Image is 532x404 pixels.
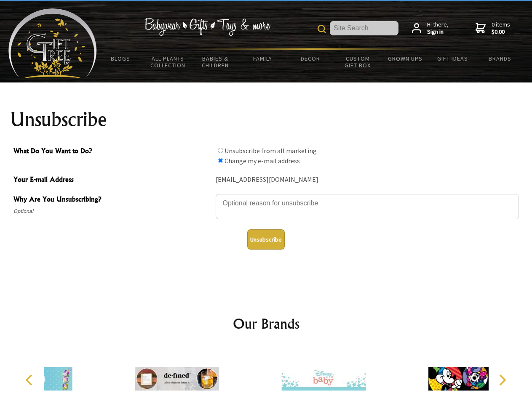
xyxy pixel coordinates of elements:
a: BLOGS [97,50,144,67]
img: Babywear - Gifts - Toys & more [144,18,270,36]
a: Grown Ups [381,50,429,67]
textarea: Why Are You Unsubscribing? [216,194,519,219]
input: Site Search [330,21,398,35]
span: 0 items [492,21,510,36]
strong: $0.00 [492,28,510,36]
strong: Sign in [427,28,449,36]
span: Optional [13,206,211,216]
div: [EMAIL_ADDRESS][DOMAIN_NAME] [216,173,519,186]
span: Hi there, [427,21,449,36]
a: Family [239,50,287,67]
input: What Do You Want to Do? [218,158,223,163]
a: Decor [286,50,334,67]
h2: Our Brands [17,314,516,334]
label: Unsubscribe from all marketing [225,146,317,155]
input: What Do You Want to Do? [218,148,223,153]
img: product search [318,25,326,33]
span: Your E-mail Address [13,174,211,186]
h1: Unsubscribe [10,109,522,130]
img: Babyware - Gifts - Toys and more... [8,8,97,78]
span: Why Are You Unsubscribing? [13,194,211,206]
a: Babies & Children [192,50,239,74]
button: Next [493,371,511,389]
button: Previous [21,371,40,389]
a: Custom Gift Box [334,50,382,74]
span: What Do You Want to Do? [13,146,211,158]
a: 0 items$0.00 [476,21,510,36]
label: Change my e-mail address [225,157,300,165]
a: Gift Ideas [429,50,476,67]
a: All Plants Collection [144,50,192,74]
button: Unsubscribe [247,229,285,250]
a: Hi there,Sign in [412,21,449,36]
a: Brands [476,50,524,67]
